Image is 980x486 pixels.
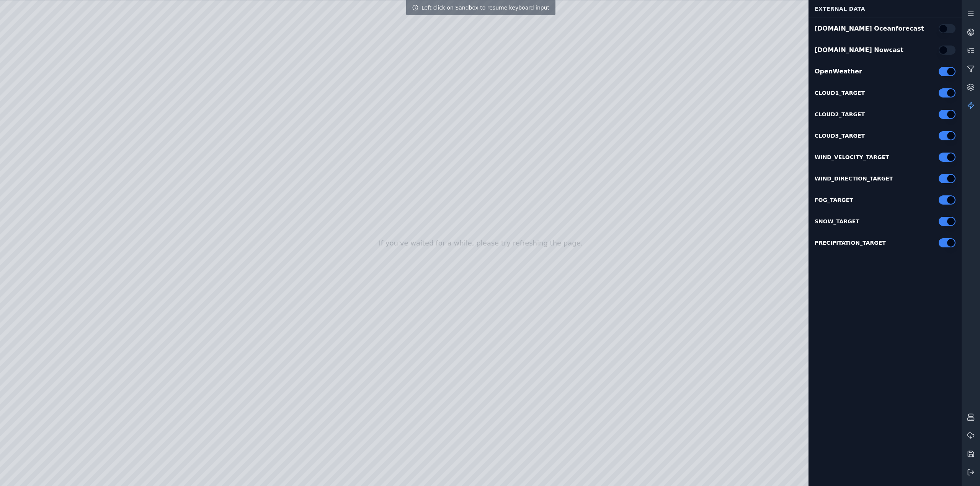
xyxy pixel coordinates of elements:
div: FOG_TARGET [815,196,853,204]
div: WIND_DIRECTION_TARGET [815,175,893,182]
div: [DOMAIN_NAME] Nowcast [815,46,903,55]
div: External data [810,2,960,16]
div: [DOMAIN_NAME] Oceanforecast [815,24,924,33]
div: PRECIPITATION_TARGET [815,239,886,247]
span: Left click on Sandbox to resume keyboard input [421,4,549,11]
div: CLOUD1_TARGET [815,89,865,97]
div: SNOW_TARGET [815,218,859,225]
div: OpenWeather [815,67,862,76]
div: CLOUD3_TARGET [815,132,865,140]
div: CLOUD2_TARGET [815,111,865,118]
div: WIND_VELOCITY_TARGET [815,153,889,161]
